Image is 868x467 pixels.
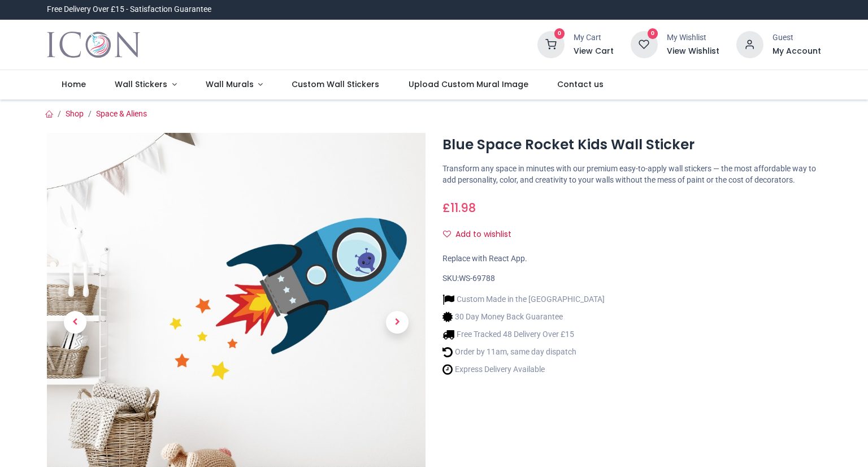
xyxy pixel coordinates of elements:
div: Guest [772,32,821,44]
sup: 0 [554,28,565,39]
span: Wall Murals [206,79,254,90]
a: 0 [537,40,565,49]
span: Contact us [557,79,604,90]
sup: 0 [648,28,658,39]
span: Home [62,79,86,90]
div: Replace with React App. [442,253,821,265]
a: Wall Murals [191,70,277,100]
a: Space & Aliens [96,109,147,118]
p: Transform any space in minutes with our premium easy-to-apply wall stickers — the most affordable... [442,163,821,185]
li: 30 Day Money Back Guarantee [442,311,605,323]
a: Next [369,190,426,455]
div: SKU: [442,273,821,284]
h1: Blue Space Rocket Kids Wall Sticker [442,135,821,154]
a: Logo of Icon Wall Stickers [47,29,140,60]
li: Free Tracked 48 Delivery Over £15 [442,328,605,340]
a: View Cart [574,46,614,57]
img: Icon Wall Stickers [47,29,140,60]
a: View Wishlist [667,46,719,57]
span: Wall Stickers [115,79,167,90]
button: Add to wishlistAdd to wishlist [442,225,521,244]
span: Custom Wall Stickers [292,79,379,90]
li: Order by 11am, same day dispatch [442,346,605,358]
a: Previous [47,190,103,455]
a: Wall Stickers [100,70,191,100]
div: My Wishlist [667,32,719,44]
a: My Account [772,46,821,57]
a: Shop [66,109,84,118]
iframe: Customer reviews powered by Trustpilot [584,4,821,15]
div: My Cart [574,32,614,44]
span: Next [386,311,409,334]
li: Custom Made in the [GEOGRAPHIC_DATA] [442,293,605,305]
span: 11.98 [450,200,476,216]
li: Express Delivery Available [442,364,605,375]
div: Free Delivery Over £15 - Satisfaction Guarantee [47,4,211,15]
span: Upload Custom Mural Image [409,79,528,90]
span: £ [442,200,476,216]
a: 0 [631,40,658,49]
span: Previous [64,311,86,334]
i: Add to wishlist [443,230,451,238]
span: WS-69788 [459,274,495,283]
